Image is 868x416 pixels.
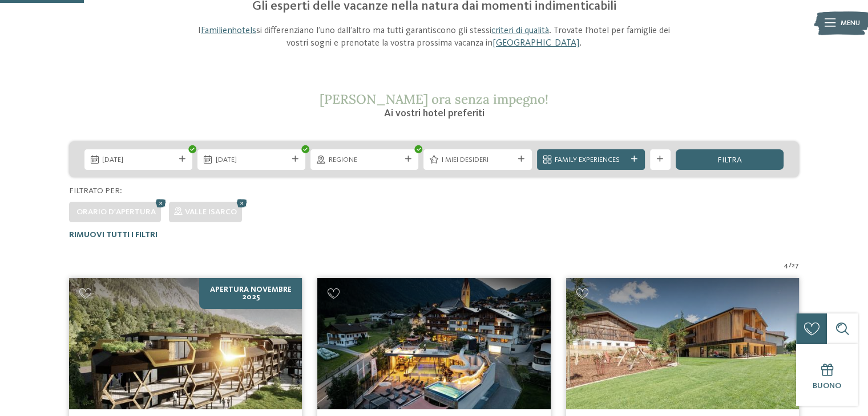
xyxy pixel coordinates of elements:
span: Orario d'apertura [76,208,156,216]
span: Valle Isarco [185,208,237,216]
a: Familienhotels [201,26,256,35]
span: Ai vostri hotel preferiti [383,108,484,119]
img: Cercate un hotel per famiglie? Qui troverete solo i migliori! [317,278,550,409]
span: / [789,260,792,271]
span: [DATE] [102,155,174,165]
a: criteri di qualità [491,26,549,35]
p: I si differenziano l’uno dall’altro ma tutti garantiscono gli stessi . Trovate l’hotel per famigl... [190,25,679,50]
span: filtra [717,156,742,164]
img: Cercate un hotel per famiglie? Qui troverete solo i migliori! [566,278,799,409]
span: Regione [329,155,401,165]
span: 27 [792,260,799,271]
span: I miei desideri [442,155,514,165]
span: [DATE] [216,155,288,165]
a: Buono [796,344,858,406]
span: Family Experiences [555,155,627,165]
span: Buono [813,382,841,390]
a: [GEOGRAPHIC_DATA] [492,39,579,48]
span: Rimuovi tutti i filtri [69,231,158,239]
span: 4 [784,260,789,271]
img: Cercate un hotel per famiglie? Qui troverete solo i migliori! [69,278,302,409]
span: [PERSON_NAME] ora senza impegno! [320,91,548,107]
span: Filtrato per: [69,187,122,195]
